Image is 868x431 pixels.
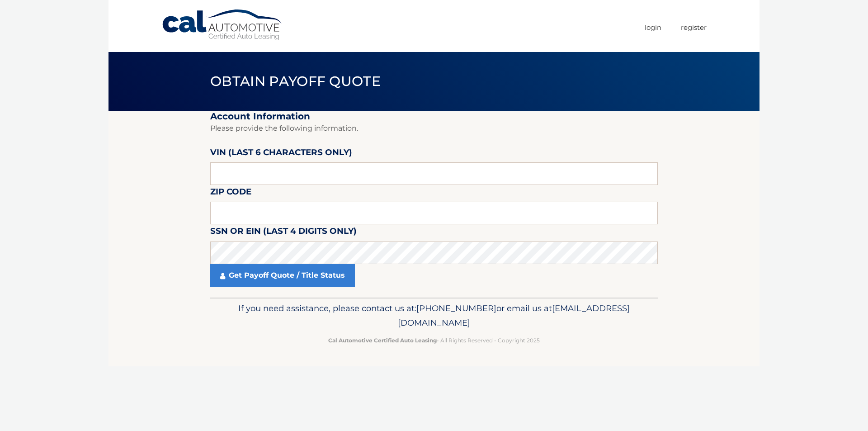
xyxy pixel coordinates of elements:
a: Get Payoff Quote / Title Status [210,264,355,287]
p: Please provide the following information. [210,122,658,135]
span: Obtain Payoff Quote [210,73,381,90]
label: VIN (last 6 characters only) [210,146,352,162]
h2: Account Information [210,111,658,122]
a: Register [681,20,707,35]
p: If you need assistance, please contact us at: or email us at [216,301,652,330]
a: Login [645,20,661,35]
label: Zip Code [210,185,251,202]
a: Cal Automotive [161,9,283,41]
label: SSN or EIN (last 4 digits only) [210,224,357,241]
span: [PHONE_NUMBER] [416,303,496,313]
strong: Cal Automotive Certified Auto Leasing [328,337,437,344]
p: - All Rights Reserved - Copyright 2025 [216,336,652,345]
